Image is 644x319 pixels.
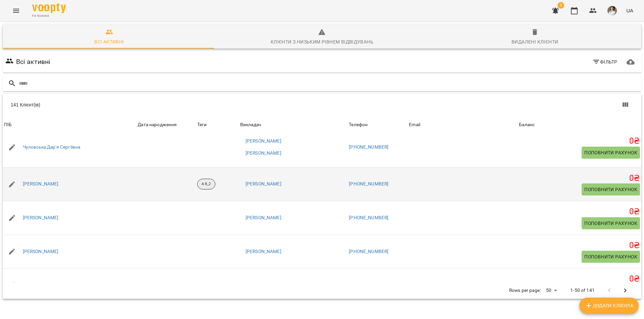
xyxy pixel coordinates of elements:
[246,215,281,221] a: [PERSON_NAME]
[624,4,636,17] button: UA
[349,121,368,129] div: Sort
[240,121,261,129] div: Викладач
[592,58,618,66] span: Фільтр
[3,94,641,115] div: Table Toolbar
[409,121,420,129] div: Sort
[349,121,406,129] span: Телефон
[349,282,388,288] a: [PHONE_NUMBER]
[349,121,368,129] div: Телефон
[584,185,637,193] span: Поповнити рахунок
[582,217,640,229] button: Поповнити рахунок
[246,138,281,145] a: [PERSON_NAME]
[202,181,211,187] p: А 8_2
[246,282,281,289] a: [PERSON_NAME]
[23,282,59,289] a: [PERSON_NAME]
[349,181,388,186] a: [PHONE_NUMBER]
[584,149,637,157] span: Поповнити рахунок
[16,57,51,67] h6: Всі активні
[509,287,541,294] p: Rows per page:
[23,248,59,255] a: [PERSON_NAME]
[584,253,637,261] span: Поповнити рахунок
[138,121,177,129] div: Sort
[197,179,215,189] div: А 8_2
[519,173,640,183] h5: 0 ₴
[246,248,281,255] a: [PERSON_NAME]
[271,38,373,46] div: Клієнти з низьким рівнем відвідувань
[582,147,640,159] button: Поповнити рахунок
[579,298,639,314] button: Додати клієнта
[197,121,237,129] div: Теги
[570,287,595,294] p: 1-50 of 141
[519,274,640,284] h5: 0 ₴
[607,6,617,15] img: 06122fbd42512233cf3643b7d2b9a058.jpg
[349,215,388,220] a: [PHONE_NUMBER]
[23,215,59,221] a: [PERSON_NAME]
[349,249,388,254] a: [PHONE_NUMBER]
[246,150,281,157] a: [PERSON_NAME]
[512,38,558,46] div: Видалені клієнти
[138,121,195,129] span: Дата народження
[4,121,135,129] span: ПІБ
[4,121,12,129] div: ПІБ
[582,251,640,263] button: Поповнити рахунок
[617,283,633,299] button: Next Page
[519,121,535,129] div: Sort
[519,207,640,217] h5: 0 ₴
[585,302,633,310] span: Додати клієнта
[582,183,640,195] button: Поповнити рахунок
[584,219,637,227] span: Поповнити рахунок
[138,121,177,129] div: Дата народження
[23,181,59,187] a: [PERSON_NAME]
[11,101,329,108] div: 141 Клієнт(ів)
[543,286,559,295] div: 50
[519,121,640,129] span: Баланс
[617,97,633,113] button: Показати колонки
[349,144,388,150] a: [PHONE_NUMBER]
[246,181,281,187] a: [PERSON_NAME]
[409,121,420,129] div: Email
[557,2,564,9] span: 5
[519,136,640,146] h5: 0 ₴
[32,3,66,13] img: Voopty Logo
[240,121,261,129] div: Sort
[519,121,535,129] div: Баланс
[23,144,80,151] a: Чуловська Дар'я Сергіївна
[519,240,640,251] h5: 0 ₴
[626,7,633,14] span: UA
[240,121,346,129] span: Викладач
[32,14,66,18] span: For Business
[8,3,24,19] button: Menu
[94,38,124,46] div: Всі активні
[409,121,516,129] span: Email
[590,56,620,68] button: Фільтр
